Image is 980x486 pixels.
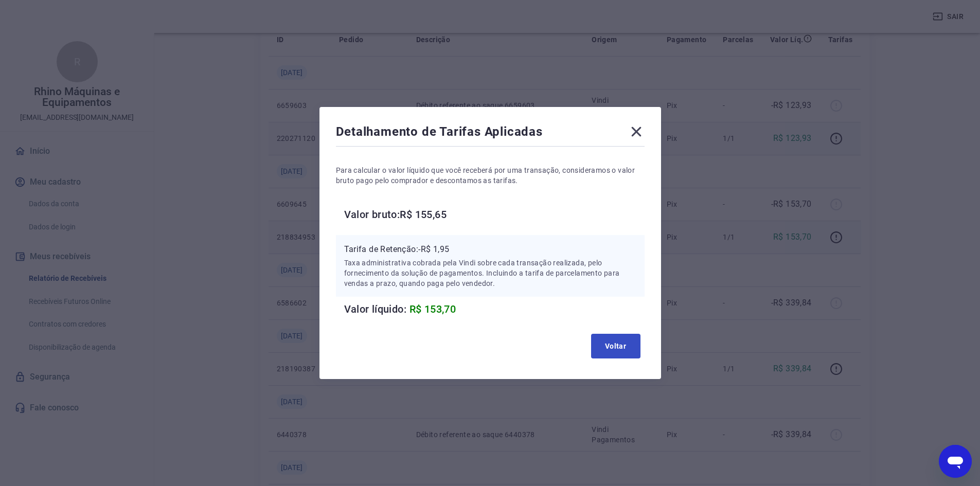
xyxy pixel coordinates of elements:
[336,165,645,186] p: Para calcular o valor líquido que você receberá por uma transação, consideramos o valor bruto pag...
[344,243,636,256] p: Tarifa de Retenção: -R$ 1,95
[336,123,645,144] div: Detalhamento de Tarifas Aplicadas
[409,303,456,315] span: R$ 153,70
[939,445,972,478] iframe: Botão para abrir a janela de mensagens, conversa em andamento
[591,334,640,358] button: Voltar
[344,258,636,289] p: Taxa administrativa cobrada pela Vindi sobre cada transação realizada, pelo fornecimento da soluç...
[344,301,645,317] h6: Valor líquido:
[344,206,645,223] h6: Valor bruto: R$ 155,65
